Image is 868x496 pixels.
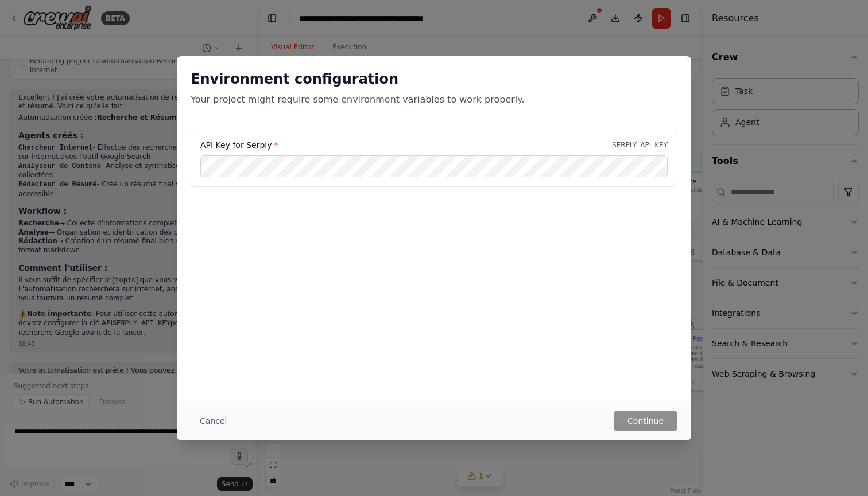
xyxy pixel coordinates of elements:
button: Cancel [191,411,236,431]
p: Your project might require some environment variables to work properly. [191,93,677,107]
button: Continue [614,411,677,431]
h2: Environment configuration [191,70,677,88]
label: API Key for Serply [200,139,278,151]
p: SERPLY_API_KEY [612,140,668,150]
